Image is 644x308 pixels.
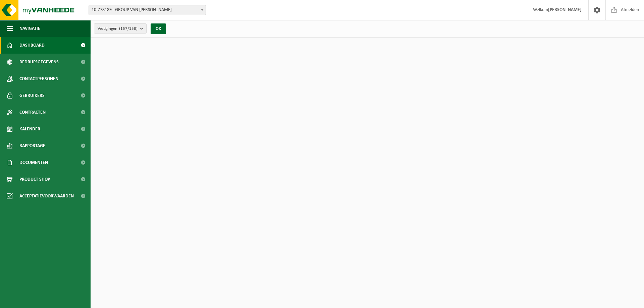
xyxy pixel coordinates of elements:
[19,188,74,204] span: Acceptatievoorwaarden
[94,23,147,34] button: Vestigingen(157/158)
[19,154,48,171] span: Documenten
[19,104,46,121] span: Contracten
[98,24,138,34] span: Vestigingen
[19,37,45,54] span: Dashboard
[19,87,45,104] span: Gebruikers
[89,5,206,15] span: 10-778189 - GROUP VAN MARCKE
[548,7,582,12] strong: [PERSON_NAME]
[89,5,206,15] span: 10-778189 - GROUP VAN MARCKE
[19,20,40,37] span: Navigatie
[19,70,58,87] span: Contactpersonen
[19,137,45,154] span: Rapportage
[151,23,166,34] button: OK
[19,171,50,188] span: Product Shop
[19,54,59,70] span: Bedrijfsgegevens
[19,121,40,137] span: Kalender
[119,26,138,31] count: (157/158)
